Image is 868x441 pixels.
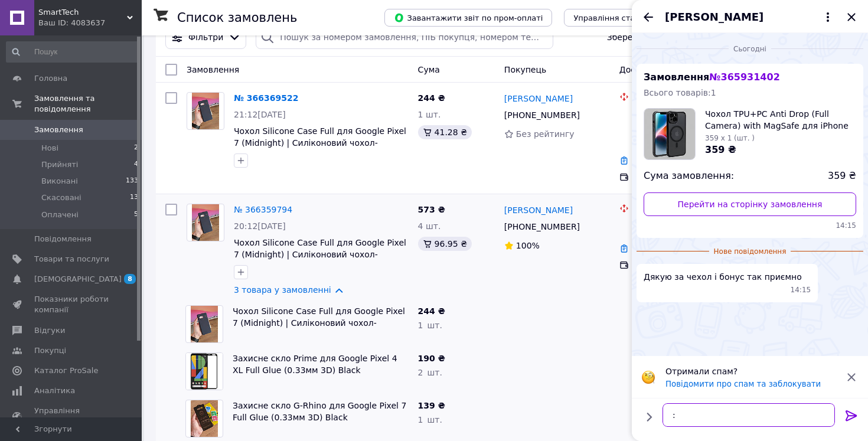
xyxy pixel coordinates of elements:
span: Покупці [34,345,66,356]
span: 2 [134,143,138,153]
a: Чохол Silicone Case Full для Google Pixel 7 (Midnight) | Силіконовий чохол-накладка з мікрофіброю... [234,238,406,283]
span: Виконані [41,176,78,187]
a: [PERSON_NAME] [504,204,573,216]
span: Показники роботи компанії [34,294,109,315]
div: [PHONE_NUMBER] [502,107,582,123]
input: Пошук за номером замовлення, ПІБ покупця, номером телефону, Email, номером накладної [256,25,553,49]
span: Замовлення [644,71,780,83]
span: Сума замовлення: [644,169,734,183]
span: Прийняті [41,159,78,170]
span: Каталог ProSale [34,365,98,376]
span: Управління сайтом [34,406,109,427]
span: Доставка та оплата [619,65,706,74]
span: 8 [124,274,136,284]
span: 4 шт. [418,221,441,231]
span: Всього товарів: 1 [644,88,716,97]
span: Головна [34,73,67,84]
img: Фото товару [192,204,220,241]
span: 21:12[DATE] [234,110,286,119]
span: 2 шт. [418,368,442,377]
div: 96.95 ₴ [418,237,472,251]
a: Захисне скло G-Rhino для Google Pixel 7 Full Glue (0.33мм 3D) Black [233,401,406,422]
a: № 366369522 [234,93,298,103]
a: Чохол Silicone Case Full для Google Pixel 7 (Midnight) | Силіконовий чохол-накладка з мікрофіброю... [234,126,406,171]
span: 13 [130,192,138,203]
span: 1 шт. [418,110,441,119]
a: № 366359794 [234,205,292,214]
a: Фото товару [187,92,224,130]
span: [PERSON_NAME] [665,9,763,25]
span: Без рейтингу [516,129,575,139]
a: Перейти на сторінку замовлення [644,192,856,216]
span: Скасовані [41,192,81,203]
span: 573 ₴ [418,205,445,214]
span: 244 ₴ [418,93,445,103]
span: Дякую за чехол і бонус так приємно [644,271,802,283]
a: 3 товара у замовленні [234,285,331,295]
button: Повідомити про спам та заблокувати [665,380,821,388]
div: Ваш ID: 4083637 [38,18,142,28]
span: 359 ₴ [828,169,856,183]
span: Управління статусами [573,14,664,22]
span: Замовлення [187,65,239,74]
textarea: : [663,403,835,427]
span: 359 x 1 (шт. ) [705,134,755,142]
button: [PERSON_NAME] [665,9,835,25]
span: 139 ₴ [418,401,445,410]
a: Чохол Silicone Case Full для Google Pixel 7 (Midnight) | Силіконовий чохол-накладка з мікрофіброю... [233,306,405,351]
span: 133 [126,176,138,187]
div: 12.10.2025 [637,43,863,54]
a: [PERSON_NAME] [504,93,573,104]
img: :face_with_monocle: [641,370,655,384]
span: 1 шт. [418,415,442,424]
div: [PHONE_NUMBER] [502,218,582,235]
a: Фото товару [187,204,224,241]
button: Закрити [844,10,859,24]
img: Фото товару [186,353,223,390]
span: Чохол TPU+PC Anti Drop (Full Camera) with MagSafe для iPhone 13 | Матовий протиударний чохол на [... [705,108,856,132]
span: 5 [134,210,138,220]
h1: Список замовлень [177,11,297,25]
span: Оплачені [41,210,79,220]
span: Нові [41,143,58,153]
div: 41.28 ₴ [418,125,472,139]
span: 100% [516,241,540,250]
span: Товари та послуги [34,254,109,264]
span: № 365931402 [709,71,779,83]
input: Пошук [6,41,139,63]
p: Отримали спам? [665,365,837,377]
span: Відгуки [34,325,65,336]
span: SmartTech [38,7,127,18]
span: Покупець [504,65,546,74]
span: Завантажити звіт по пром-оплаті [394,12,543,23]
span: Збережені фільтри: [607,31,693,43]
span: Cума [418,65,440,74]
img: Фото товару [192,93,220,129]
span: Замовлення та повідомлення [34,93,142,115]
span: [DEMOGRAPHIC_DATA] [34,274,122,285]
span: Аналітика [34,386,75,396]
span: 244 ₴ [418,306,445,316]
span: 359 ₴ [705,144,736,155]
img: Фото товару [191,306,218,342]
span: 14:15 12.10.2025 [644,221,856,231]
span: Повідомлення [34,234,92,244]
img: Фото товару [191,400,218,437]
button: Завантажити звіт по пром-оплаті [384,9,552,27]
span: 4 [134,159,138,170]
span: 190 ₴ [418,354,445,363]
span: Фільтри [188,31,223,43]
span: Сьогодні [729,44,771,54]
a: Захисне скло Prime для Google Pixel 4 XL Full Glue (0.33мм 3D) Black [233,354,397,375]
button: Управління статусами [564,9,673,27]
span: Замовлення [34,125,83,135]
img: 6868673237_w160_h160_chohol-tpupc-anti.jpg [644,109,695,159]
span: 14:15 12.10.2025 [791,285,811,295]
button: Назад [641,10,655,24]
span: 20:12[DATE] [234,221,286,231]
span: Нове повідомлення [709,247,791,257]
span: 1 шт. [418,321,442,330]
